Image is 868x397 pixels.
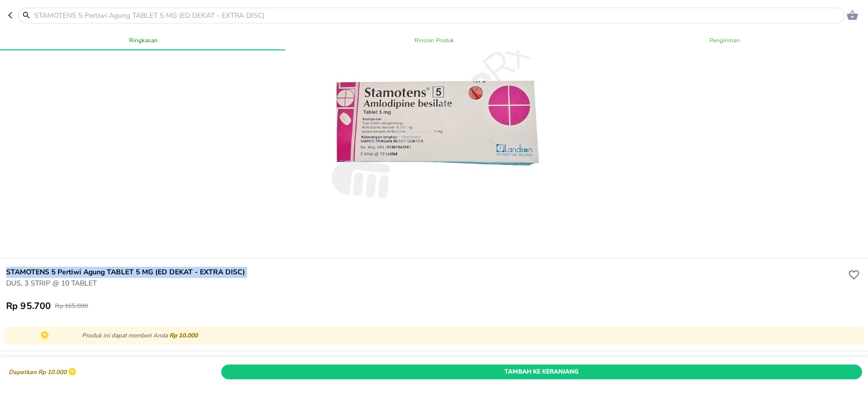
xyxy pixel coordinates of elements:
[585,35,864,45] span: Pengiriman
[6,278,846,289] p: DUS, 3 STRIP @ 10 TABLET
[221,364,862,379] button: Tambah Ke Keranjang
[82,331,857,340] p: Produk ini dapat memberi Anda
[6,368,67,376] p: Dapatkan Rp 10.000
[6,267,846,278] h6: STAMOTENS 5 Pertiwi Agung TABLET 5 MG (ED DEKAT - EXTRA DISC)
[229,366,854,377] span: Tambah Ke Keranjang
[33,10,842,21] input: STAMOTENS 5 Pertiwi Agung TABLET 5 MG (ED DEKAT - EXTRA DISC)
[6,300,51,312] p: Rp 95.700
[55,302,88,310] p: Rp 165.000
[169,331,198,339] span: Rp 10.000
[295,35,574,45] span: Rincian Produk
[4,35,283,45] span: Ringkasan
